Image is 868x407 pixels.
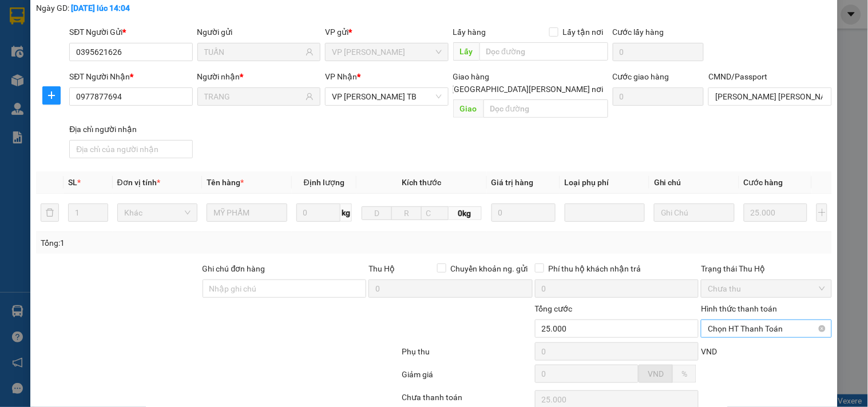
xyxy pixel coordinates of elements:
[69,123,192,135] div: Địa chỉ người nhận
[71,3,130,13] b: [DATE] lúc 14:04
[207,203,287,222] input: VD: Bàn, Ghế
[483,99,608,118] input: Dọc đường
[207,178,244,187] span: Tên hàng
[117,178,160,187] span: Đơn vị tính
[817,203,827,222] button: plus
[558,26,608,38] span: Lấy tận nơi
[325,26,448,38] div: VP gửi
[708,320,825,337] span: Chọn HT Thanh Toán
[14,83,223,102] b: GỬI : VP [PERSON_NAME] TB
[479,42,608,61] input: Dọc đường
[701,347,717,356] span: VND
[544,262,646,275] span: Phí thu hộ khách nhận trả
[560,171,649,194] th: Loại phụ phí
[421,206,449,220] input: C
[69,140,192,158] input: Địa chỉ của người nhận
[613,43,704,61] input: Cước lấy hàng
[41,237,336,249] div: Tổng: 1
[613,87,704,106] input: Cước giao hàng
[107,28,478,42] li: Số 10 ngõ 15 Ngọc Hồi, [PERSON_NAME], [GEOGRAPHIC_DATA]
[332,43,441,61] span: VP Lê Duẩn
[701,304,777,313] label: Hình thức thanh toán
[402,178,441,187] span: Kích thước
[204,46,303,58] input: Tên người gửi
[36,2,167,14] div: Ngày GD:
[613,27,664,37] label: Cước lấy hàng
[744,178,783,187] span: Cước hàng
[391,206,422,220] input: R
[819,325,826,332] span: close-circle
[401,368,533,388] div: Giảm giá
[453,72,490,81] span: Giao hàng
[325,72,357,81] span: VP Nhận
[492,178,534,187] span: Giá trị hàng
[492,203,556,222] input: 0
[654,203,734,222] input: Ghi Chú
[453,27,486,37] span: Lấy hàng
[197,26,320,38] div: Người gửi
[14,14,72,71] img: logo.jpg
[41,203,59,222] button: delete
[708,70,831,83] div: CMND/Passport
[446,262,533,275] span: Chuyển khoản ng. gửi
[453,42,479,61] span: Lấy
[681,369,687,378] span: %
[368,264,395,273] span: Thu Hộ
[447,83,608,95] span: [GEOGRAPHIC_DATA][PERSON_NAME] nơi
[613,72,669,81] label: Cước giao hàng
[306,93,314,101] span: user
[69,26,192,38] div: SĐT Người Gửi
[701,262,831,275] div: Trạng thái Thu Hộ
[453,99,483,118] span: Giao
[203,280,367,298] input: Ghi chú đơn hàng
[68,178,77,187] span: SL
[306,48,314,56] span: user
[197,70,320,83] div: Người nhận
[124,204,191,221] span: Khác
[449,206,482,220] span: 0kg
[204,90,303,103] input: Tên người nhận
[42,86,61,105] button: plus
[535,304,573,313] span: Tổng cước
[203,264,265,273] label: Ghi chú đơn hàng
[648,369,664,378] span: VND
[107,42,478,57] li: Hotline: 19001155
[304,178,344,187] span: Định lượng
[401,345,533,365] div: Phụ thu
[708,280,825,297] span: Chưa thu
[332,88,441,105] span: VP Trần Phú TB
[649,171,739,194] th: Ghi chú
[744,203,808,222] input: 0
[340,203,352,222] span: kg
[43,91,60,100] span: plus
[69,70,192,83] div: SĐT Người Nhận
[362,206,392,220] input: D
